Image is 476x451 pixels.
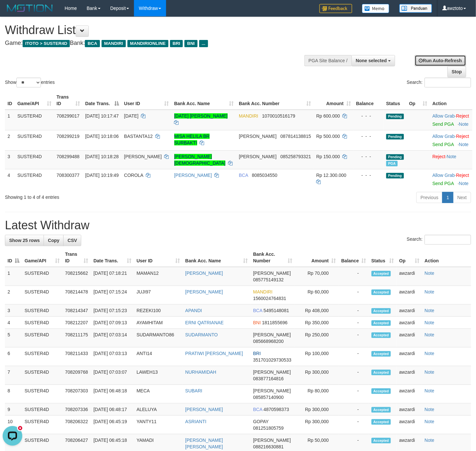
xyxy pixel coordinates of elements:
[134,305,183,317] td: REZEKI100
[5,385,22,404] td: 8
[371,290,391,295] span: Accepted
[253,296,286,301] span: Copy 1560024764831 to clipboard
[280,154,311,159] span: Copy 085258793321 to clipboard
[22,317,62,329] td: SUSTER4D
[356,172,381,179] div: - - -
[134,404,183,416] td: ALELUYA
[432,134,455,139] a: Allow Grab
[280,134,311,139] span: Copy 087814138815 to clipboard
[122,91,172,110] th: User ID: activate to sort column ascending
[362,4,390,13] img: Button%20Memo.svg
[5,366,22,385] td: 7
[57,113,80,119] span: 708299017
[62,416,91,434] td: 708206322
[384,91,407,110] th: Status
[85,173,119,178] span: [DATE] 10:19:49
[91,404,134,416] td: [DATE] 06:48:17
[5,348,22,366] td: 6
[22,348,62,366] td: SUSTER4D
[239,113,258,119] span: MANDIRI
[353,91,384,110] th: Balance
[459,181,469,186] a: Note
[319,4,352,13] img: Feedback.jpg
[5,317,22,329] td: 4
[371,308,391,314] span: Accepted
[63,235,81,246] a: CSV
[339,286,369,305] td: -
[432,134,456,139] span: ·
[5,78,55,87] label: Show entries
[22,366,62,385] td: SUSTER4D
[185,438,223,449] a: [PERSON_NAME] [PERSON_NAME]
[339,366,369,385] td: -
[185,308,202,313] a: APANDI
[304,55,352,66] div: PGA Site Balance /
[239,154,276,159] span: [PERSON_NAME]
[339,348,369,366] td: -
[251,248,295,267] th: Bank Acc. Number: activate to sort column ascending
[432,142,454,147] a: Send PGA
[397,267,422,286] td: awzardi
[236,91,314,110] th: Bank Acc. Number: activate to sort column ascending
[371,332,391,338] span: Accepted
[22,286,62,305] td: SUSTER4D
[253,351,261,356] span: BRI
[239,173,248,178] span: BCA
[183,248,251,267] th: Bank Acc. Name: activate to sort column ascending
[432,154,446,159] a: Reject
[5,91,15,110] th: ID
[295,404,338,416] td: Rp 300,000
[447,66,466,77] a: Stop
[62,286,91,305] td: 708214478
[5,267,22,286] td: 1
[371,320,391,326] span: Accepted
[314,91,353,110] th: Amount: activate to sort column ascending
[253,407,262,412] span: BCA
[397,416,422,434] td: awzardi
[62,248,91,267] th: Trans ID: activate to sort column ascending
[397,329,422,348] td: awzardi
[399,4,432,13] img: panduan.png
[253,339,284,344] span: Copy 085668968200 to clipboard
[62,366,91,385] td: 708209768
[386,161,398,166] span: PGA
[262,320,288,325] span: Copy 1811855696 to clipboard
[430,130,472,150] td: ·
[5,40,311,47] h4: Game: Bank:
[295,416,338,434] td: Rp 300,000
[185,289,223,294] a: [PERSON_NAME]
[5,219,471,232] h1: Latest Withdraw
[91,366,134,385] td: [DATE] 07:03:07
[371,407,391,413] span: Accepted
[253,357,292,363] span: Copy 351701029730533 to clipboard
[339,416,369,434] td: -
[397,248,422,267] th: Op: activate to sort column ascending
[134,416,183,434] td: YANTY11
[57,134,80,139] span: 708299219
[253,271,291,276] span: [PERSON_NAME]
[5,191,193,200] div: Showing 1 to 4 of 4 entries
[386,134,404,140] span: Pending
[456,173,469,178] a: Reject
[371,388,391,394] span: Accepted
[386,173,404,179] span: Pending
[386,154,404,160] span: Pending
[371,419,391,425] span: Accepted
[62,385,91,404] td: 708207303
[5,404,22,416] td: 9
[5,329,22,348] td: 5
[5,3,55,13] img: MOTION_logo.png
[425,419,434,424] a: Note
[134,329,183,348] td: SUDARMANTO86
[22,416,62,434] td: SUSTER4D
[253,289,273,294] span: MANDIRI
[253,444,284,449] span: Copy 088216630881 to clipboard
[62,267,91,286] td: 708215662
[91,385,134,404] td: [DATE] 06:48:18
[453,192,471,203] a: Next
[432,113,455,119] a: Allow Grab
[295,267,338,286] td: Rp 70,000
[62,404,91,416] td: 708207336
[459,122,469,127] a: Note
[356,153,381,160] div: - - -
